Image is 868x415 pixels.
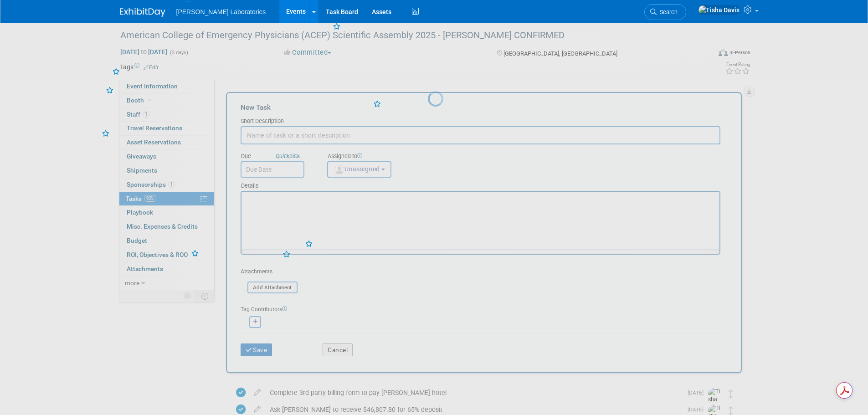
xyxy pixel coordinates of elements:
[698,5,740,15] img: Tisha Davis
[657,9,678,15] span: Search
[644,4,686,20] a: Search
[176,8,266,15] span: [PERSON_NAME] Laboratories
[120,8,165,17] img: ExhibitDay
[5,4,473,13] body: Rich Text Area. Press ALT-0 for help.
